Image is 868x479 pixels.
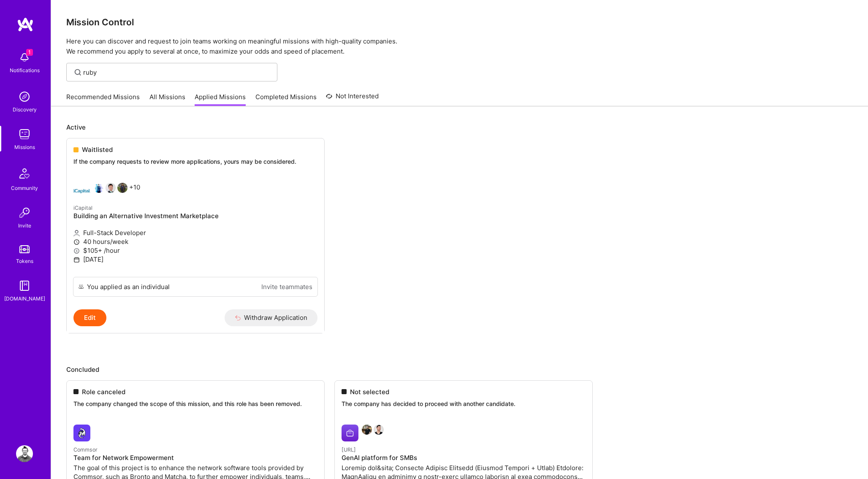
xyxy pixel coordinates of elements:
div: Tokens [16,257,33,265]
i: icon MoneyGray [73,248,80,254]
a: iCapital company logoNick KammerdienerBen LiangAdam Mostafa+10iCapitalBuilding an Alternative Inv... [67,176,324,277]
img: iCapital company logo [73,183,90,200]
p: [DATE] [73,255,317,264]
img: Nick Kammerdiener [94,183,104,193]
i: icon SearchGrey [73,68,83,77]
img: Ben Liang [106,183,116,193]
span: 1 [26,49,33,56]
img: tokens [19,245,30,253]
div: [DOMAIN_NAME] [4,294,45,303]
a: All Missions [149,92,185,106]
a: Not Interested [326,91,379,106]
p: 40 hours/week [73,237,317,246]
div: Community [11,184,38,192]
span: Waitlisted [82,145,113,154]
small: iCapital [73,205,92,211]
p: Active [66,123,853,132]
img: Community [14,163,35,184]
img: logo [17,17,34,32]
img: bell [16,49,33,66]
i: icon Applicant [73,230,80,236]
a: Recommended Missions [66,92,140,106]
img: discovery [16,88,33,105]
img: User Avatar [16,445,33,462]
div: +10 [73,183,140,200]
a: Invite teammates [261,282,312,291]
a: User Avatar [14,445,35,462]
div: You applied as an individual [87,282,170,291]
img: Invite [16,204,33,221]
a: Completed Missions [255,92,317,106]
div: Notifications [10,66,40,75]
img: guide book [16,277,33,294]
p: $105+ /hour [73,246,317,255]
div: Missions [14,143,35,152]
p: If the company requests to review more applications, yours may be considered. [73,157,317,166]
input: Find Mission... [83,68,271,77]
img: teamwork [16,126,33,143]
p: Full-Stack Developer [73,228,317,237]
img: Adam Mostafa [117,183,127,193]
h4: Building an Alternative Investment Marketplace [73,212,317,220]
a: Applied Missions [195,92,246,106]
h3: Mission Control [66,17,853,27]
button: Withdraw Application [225,309,318,326]
div: Invite [18,221,31,230]
p: Here you can discover and request to join teams working on meaningful missions with high-quality ... [66,36,853,57]
button: Edit [73,309,106,326]
p: Concluded [66,365,853,374]
i: icon Clock [73,239,80,245]
i: icon Calendar [73,257,80,263]
div: Discovery [13,105,37,114]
